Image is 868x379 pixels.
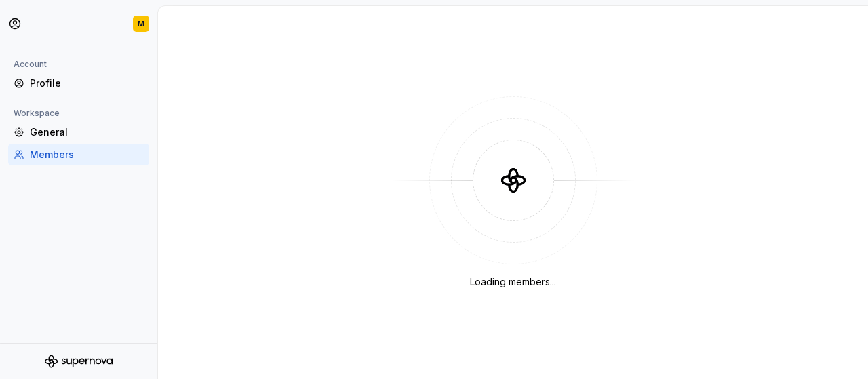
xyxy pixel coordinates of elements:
[8,56,52,73] div: Account
[30,148,144,161] div: Members
[138,18,144,29] div: M
[3,9,155,39] button: M
[30,77,144,90] div: Profile
[470,275,556,289] div: Loading members...
[8,73,149,94] a: Profile
[8,121,149,143] a: General
[8,105,65,121] div: Workspace
[30,125,144,139] div: General
[8,144,149,165] a: Members
[45,355,113,368] svg: Supernova Logo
